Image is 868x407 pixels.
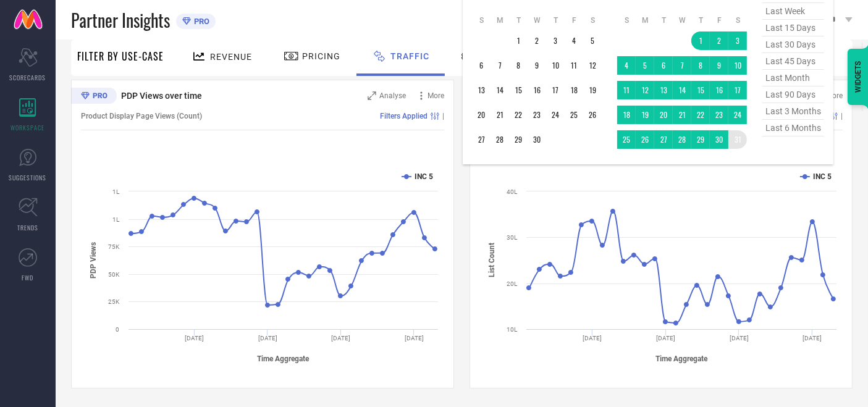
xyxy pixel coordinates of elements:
[673,15,691,25] th: Wednesday
[762,36,824,53] span: last 30 days
[617,56,636,75] td: Sun May 04 2025
[472,81,491,99] td: Sun Apr 13 2025
[728,31,747,50] td: Sat May 03 2025
[528,81,546,99] td: Wed Apr 16 2025
[528,56,546,75] td: Wed Apr 09 2025
[491,106,509,124] td: Mon Apr 21 2025
[191,17,209,26] span: PRO
[730,335,749,342] text: [DATE]
[507,234,518,241] text: 30L
[17,223,38,232] span: TRENDS
[89,242,98,279] tspan: PDP Views
[507,326,518,333] text: 10L
[710,56,728,75] td: Fri May 09 2025
[654,130,673,149] td: Tue May 27 2025
[728,15,747,25] th: Saturday
[9,173,47,182] span: SUGGESTIONS
[762,103,824,120] span: last 3 months
[507,280,518,287] text: 20L
[583,81,602,99] td: Sat Apr 19 2025
[509,81,528,99] td: Tue Apr 15 2025
[691,31,710,50] td: Thu May 01 2025
[710,130,728,149] td: Fri May 30 2025
[762,20,824,36] span: last 15 days
[331,335,350,342] text: [DATE]
[472,130,491,149] td: Sun Apr 27 2025
[762,53,824,70] span: last 45 days
[509,106,528,124] td: Tue Apr 22 2025
[11,123,45,132] span: WORKSPACE
[528,31,546,50] td: Wed Apr 02 2025
[565,31,583,50] td: Fri Apr 04 2025
[710,106,728,124] td: Fri May 23 2025
[546,15,565,25] th: Thursday
[108,243,120,250] text: 75K
[258,354,310,363] tspan: Time Aggregate
[565,106,583,124] td: Fri Apr 25 2025
[617,130,636,149] td: Sun May 25 2025
[617,106,636,124] td: Sun May 18 2025
[491,56,509,75] td: Mon Apr 07 2025
[728,81,747,99] td: Sat May 17 2025
[841,112,843,120] span: |
[428,91,444,100] span: More
[583,56,602,75] td: Sat Apr 12 2025
[546,31,565,50] td: Thu Apr 03 2025
[710,81,728,99] td: Fri May 16 2025
[813,172,832,181] text: INC 5
[762,120,824,136] span: last 6 months
[507,188,518,195] text: 40L
[636,15,654,25] th: Monday
[546,106,565,124] td: Thu Apr 24 2025
[728,130,747,149] td: Sat May 31 2025
[762,70,824,86] span: last month
[691,106,710,124] td: Thu May 22 2025
[108,271,120,278] text: 50K
[442,112,444,120] span: |
[565,81,583,99] td: Fri Apr 18 2025
[583,31,602,50] td: Sat Apr 05 2025
[636,81,654,99] td: Mon May 12 2025
[77,49,164,64] span: Filter By Use-Case
[803,335,822,342] text: [DATE]
[415,172,433,181] text: INC 5
[656,335,675,342] text: [DATE]
[583,335,602,342] text: [DATE]
[826,91,843,100] span: More
[368,91,376,100] svg: Zoom
[185,335,204,342] text: [DATE]
[762,3,824,20] span: last week
[390,51,429,61] span: Traffic
[583,106,602,124] td: Sat Apr 26 2025
[655,354,708,363] tspan: Time Aggregate
[728,56,747,75] td: Sat May 10 2025
[121,91,202,101] span: PDP Views over time
[81,112,202,120] span: Product Display Page Views (Count)
[528,106,546,124] td: Wed Apr 23 2025
[654,106,673,124] td: Tue May 20 2025
[691,81,710,99] td: Thu May 15 2025
[491,15,509,25] th: Monday
[654,81,673,99] td: Tue May 13 2025
[112,216,120,223] text: 1L
[509,15,528,25] th: Tuesday
[528,15,546,25] th: Wednesday
[546,56,565,75] td: Thu Apr 10 2025
[71,88,117,106] div: Premium
[487,243,496,277] tspan: List Count
[379,91,406,100] span: Analyse
[583,15,602,25] th: Saturday
[565,15,583,25] th: Friday
[112,188,120,195] text: 1L
[673,106,691,124] td: Wed May 21 2025
[673,130,691,149] td: Wed May 28 2025
[108,298,120,305] text: 25K
[691,130,710,149] td: Thu May 29 2025
[673,56,691,75] td: Wed May 07 2025
[528,130,546,149] td: Wed Apr 30 2025
[491,130,509,149] td: Mon Apr 28 2025
[71,7,170,33] span: Partner Insights
[22,273,34,282] span: FWD
[116,326,119,333] text: 0
[472,15,491,25] th: Sunday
